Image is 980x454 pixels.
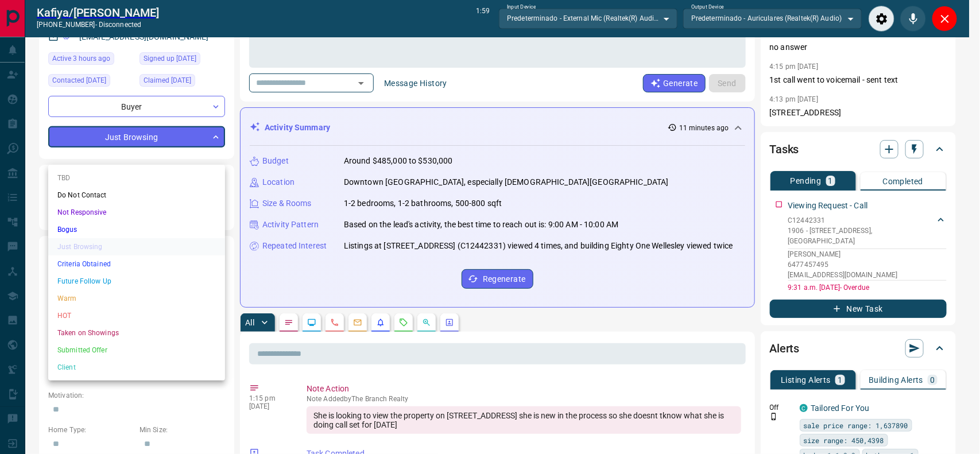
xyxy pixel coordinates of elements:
[48,273,225,290] li: Future Follow Up
[48,255,225,273] li: Criteria Obtained
[48,187,225,204] li: Do Not Contact
[48,307,225,324] li: HOT
[48,359,225,376] li: Client
[48,342,225,359] li: Submitted Offer
[48,324,225,342] li: Taken on Showings
[48,290,225,307] li: Warm
[48,169,225,187] li: TBD
[48,204,225,221] li: Not Responsive
[48,221,225,238] li: Bogus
